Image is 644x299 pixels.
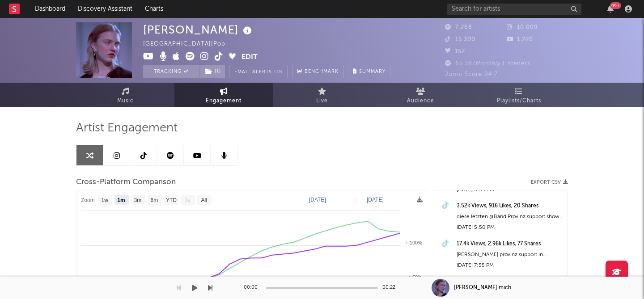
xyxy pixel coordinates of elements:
[143,65,199,78] button: Tracking
[348,65,390,78] button: Summary
[457,239,563,249] a: 17.4k Views, 2.96k Likes, 77 Shares
[305,67,339,77] span: Benchmark
[371,83,470,107] a: Audience
[76,83,174,107] a: Music
[151,197,158,203] text: 6m
[199,65,225,78] span: ( 1 )
[359,69,386,74] span: Summary
[185,197,191,203] text: 1y
[445,37,475,42] span: 15.300
[454,284,511,292] div: [PERSON_NAME] mich
[367,197,384,203] text: [DATE]
[497,96,541,106] span: Playlists/Charts
[457,211,563,222] div: diese letzten @Band Provinz support shows waren ein absoluter traum <33 danke danke danke, ich mu...
[166,197,177,203] text: YTD
[199,65,225,78] button: (1)
[316,96,328,106] span: Live
[470,83,568,107] a: Playlists/Charts
[382,282,400,293] div: 00:22
[447,4,581,15] input: Search for artists
[274,70,283,75] em: On
[507,37,533,42] span: 1.220
[81,197,95,203] text: Zoom
[117,197,125,203] text: 1m
[143,22,254,37] div: [PERSON_NAME]
[507,25,538,30] span: 10.009
[457,222,563,233] div: [DATE] 5:50 PM
[117,96,134,106] span: Music
[445,72,498,77] span: Jump Score: 94.7
[445,25,472,30] span: 7.268
[407,96,434,106] span: Audience
[352,197,357,203] text: →
[445,49,465,55] span: 152
[309,197,326,203] text: [DATE]
[76,123,178,134] span: Artist Engagement
[292,65,343,78] a: Benchmark
[244,282,262,293] div: 00:00
[134,197,142,203] text: 3m
[241,52,258,63] button: Edit
[531,180,568,185] button: Export CSV
[102,197,109,203] text: 1w
[229,65,288,78] button: Email AlertsOn
[201,197,207,203] text: All
[408,274,423,280] text: + 50%
[174,83,273,107] a: Engagement
[457,201,563,211] a: 3.52k Views, 916 Likes, 20 Shares
[445,61,530,67] span: 65.387 Monthly Listeners
[143,39,236,50] div: [GEOGRAPHIC_DATA] | Pop
[206,96,241,106] span: Engagement
[76,177,176,188] span: Cross-Platform Comparison
[273,83,371,107] a: Live
[610,2,621,9] div: 99 +
[607,5,614,13] button: 99+
[405,240,422,245] text: + 100%
[457,249,563,260] div: [PERSON_NAME] provinz support in [GEOGRAPHIC_DATA], ich freu mich doll!
[457,260,563,271] div: [DATE] 7:55 PM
